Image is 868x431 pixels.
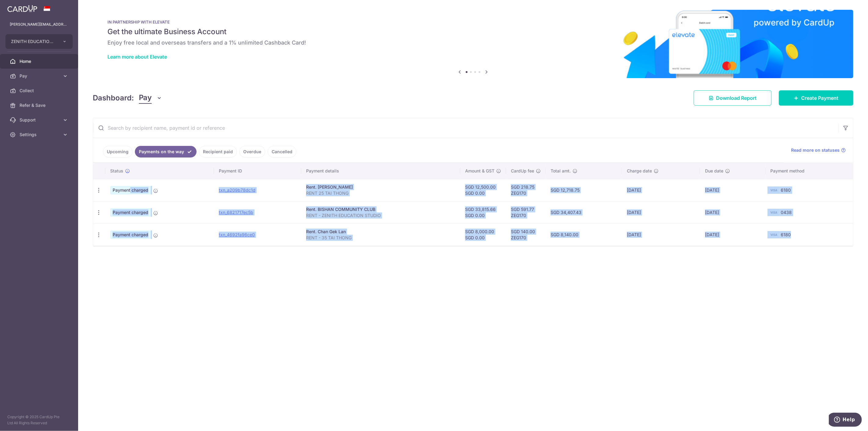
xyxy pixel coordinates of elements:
[829,413,862,428] iframe: Opens a widget where you can find more information
[551,168,571,174] span: Total amt.
[766,163,853,179] th: Payment method
[268,146,296,158] a: Cancelled
[110,230,151,239] span: Payment charged
[306,212,455,219] p: RENT - ZENITH EDUCATION STUDIO
[20,88,60,94] span: Collect
[135,146,197,158] a: Payments on the way
[139,92,152,104] span: Pay
[622,223,700,246] td: [DATE]
[219,210,253,215] a: txn_6821717ec5b
[10,21,68,27] p: [PERSON_NAME][EMAIL_ADDRESS][DOMAIN_NAME]
[110,208,151,217] span: Payment charged
[781,187,791,193] span: 6180
[93,92,134,103] h4: Dashboard:
[219,187,255,193] a: txn_a209b78dc1d
[694,90,772,106] a: Download Report
[546,201,622,223] td: SGD 34,407.43
[460,179,506,201] td: SGD 12,500.00 SGD 0.00
[511,168,534,174] span: CardUp fee
[768,187,780,194] img: Bank Card
[306,190,455,196] p: RENT 25 TAI THONG
[239,146,265,158] a: Overdue
[622,179,700,201] td: [DATE]
[11,38,56,45] span: ZENITH EDUCATION STUDIO PTE. LTD.
[301,163,460,179] th: Payment details
[214,163,301,179] th: Payment ID
[7,5,37,12] img: CardUp
[20,132,60,138] span: Settings
[93,10,853,78] img: Renovation banner
[107,39,839,46] h6: Enjoy free local and overseas transfers and a 1% unlimited Cashback Card!
[20,102,60,108] span: Refer & Save
[139,92,162,104] button: Pay
[107,54,167,60] a: Learn more about Elevate
[306,229,455,235] div: Rent. Chan Gek Lan
[791,147,840,153] span: Read more on statuses
[781,232,791,237] span: 6180
[700,179,766,201] td: [DATE]
[781,210,792,215] span: 0438
[779,90,853,106] a: Create Payment
[791,147,846,153] a: Read more on statuses
[506,223,546,246] td: SGD 140.00 ZEG170
[506,201,546,223] td: SGD 591.77 ZEG170
[460,223,506,246] td: SGD 8,000.00 SGD 0.00
[103,146,132,158] a: Upcoming
[110,186,151,194] span: Payment charged
[20,117,60,123] span: Support
[107,27,839,37] h5: Get the ultimate Business Account
[705,168,723,174] span: Due date
[5,34,73,49] button: ZENITH EDUCATION STUDIO PTE. LTD.
[306,235,455,241] p: RENT - 35 TAI THONG
[768,231,780,238] img: Bank Card
[93,118,838,138] input: Search by recipient name, payment id or reference
[465,168,494,174] span: Amount & GST
[199,146,237,158] a: Recipient paid
[622,201,700,223] td: [DATE]
[110,168,123,174] span: Status
[107,20,839,24] p: IN PARTNERSHIP WITH ELEVATE
[546,179,622,201] td: SGD 12,718.75
[20,58,60,64] span: Home
[627,168,652,174] span: Charge date
[768,209,780,216] img: Bank Card
[219,232,255,237] a: txn_4692fa96ce0
[306,184,455,190] div: Rent. [PERSON_NAME]
[460,201,506,223] td: SGD 33,815.66 SGD 0.00
[700,223,766,246] td: [DATE]
[506,179,546,201] td: SGD 218.75 ZEG170
[20,73,60,79] span: Pay
[801,94,838,102] span: Create Payment
[700,201,766,223] td: [DATE]
[306,206,455,212] div: Rent. BISHAN COMMUNITY CLUB
[716,94,757,102] span: Download Report
[546,223,622,246] td: SGD 8,140.00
